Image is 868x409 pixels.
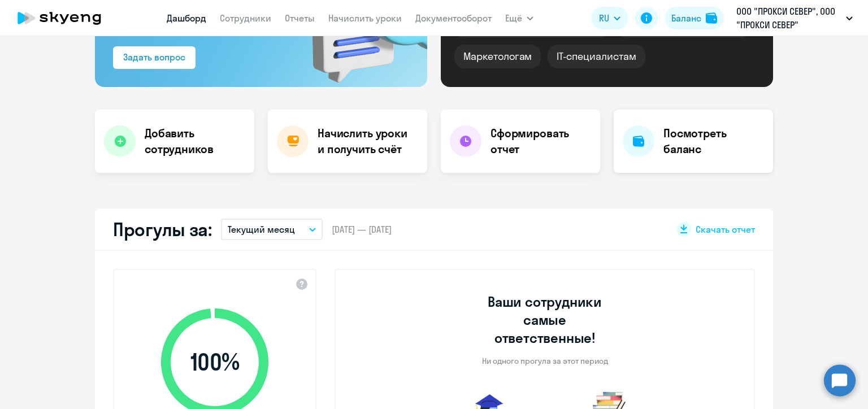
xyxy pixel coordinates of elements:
div: Маркетологам [454,45,541,68]
h4: Посмотреть баланс [663,125,764,157]
span: Ещё [505,11,522,25]
button: RU [591,7,628,29]
h2: Прогулы за: [113,218,212,241]
div: IT-специалистам [548,45,645,68]
a: Сотрудники [220,12,271,24]
p: Ни одного прогула за этот период [482,356,608,366]
img: balance [706,12,717,24]
div: Задать вопрос [123,50,185,64]
span: Скачать отчет [696,223,755,236]
p: Текущий месяц [228,223,295,236]
button: Текущий месяц [221,219,323,240]
div: Баланс [671,11,701,25]
button: Задать вопрос [113,46,196,69]
a: Дашборд [167,12,206,24]
button: ООО "ПРОКСИ СЕВЕР", ООО "ПРОКСИ СЕВЕР" [731,5,858,32]
h4: Сформировать отчет [491,125,591,157]
span: 100 % [150,349,280,376]
button: Балансbalance [665,7,724,29]
a: Отчеты [285,12,315,24]
span: [DATE] — [DATE] [332,223,392,236]
a: Документооборот [415,12,492,24]
a: Начислить уроки [328,12,402,24]
h3: Ваши сотрудники самые ответственные! [472,293,618,347]
button: Ещё [505,7,533,29]
h4: Добавить сотрудников [145,125,245,157]
p: ООО "ПРОКСИ СЕВЕР", ООО "ПРОКСИ СЕВЕР" [736,5,841,32]
h4: Начислить уроки и получить счёт [318,125,416,157]
span: RU [599,11,609,25]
